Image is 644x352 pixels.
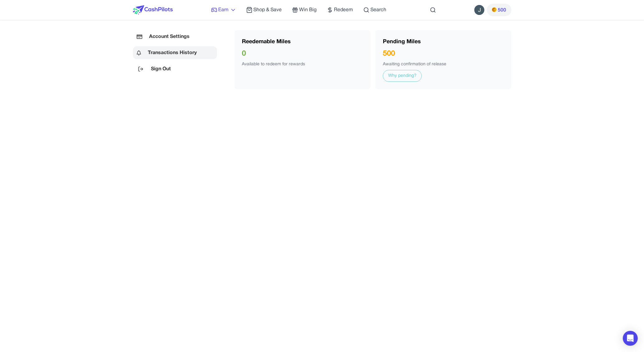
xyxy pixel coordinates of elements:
a: Win Big [292,6,317,14]
a: Search [363,6,387,14]
span: Earn [219,6,229,14]
img: PMs [492,7,497,12]
button: PMs500 [487,4,511,16]
span: Search [371,6,387,14]
span: Redeem [334,6,353,14]
span: Shop & Save [254,6,282,14]
div: Pending Miles [383,38,504,46]
div: Available to redeem for rewards [242,61,363,67]
div: 500 [383,49,504,59]
div: Reedemable Miles [242,38,363,46]
div: Open Intercom Messenger [623,331,638,346]
span: 500 [498,7,506,14]
div: Awaiting confirmation of release [383,61,504,67]
img: CashPilots Logo [133,5,173,15]
a: Sign Out [133,63,217,75]
a: Account Settings [133,30,217,43]
a: Shop & Save [246,6,282,14]
a: Earn [211,6,236,14]
span: Win Big [299,6,317,14]
a: Why pending? [383,70,422,82]
a: Redeem [327,6,353,14]
div: 0 [242,49,363,59]
a: Transactions History [133,46,217,59]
